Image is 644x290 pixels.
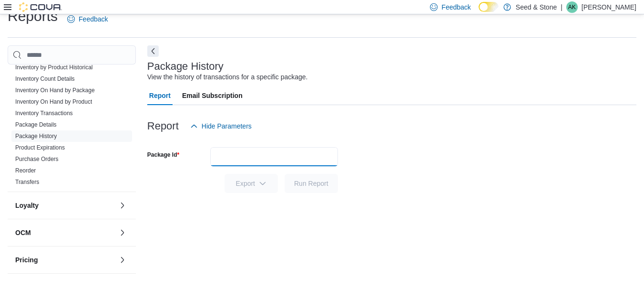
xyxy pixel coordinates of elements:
[15,144,65,151] a: Product Expirations
[479,12,479,12] span: Dark Mode
[15,110,73,117] a: Inventory Transactions
[19,2,62,12] img: Cova
[79,14,108,24] span: Feedback
[15,178,39,186] span: Transfers
[15,228,115,237] button: OCM
[15,156,59,162] a: Purchase Orders
[147,151,179,159] label: Package Id
[147,45,159,57] button: Next
[15,255,38,265] h3: Pricing
[15,144,65,151] span: Product Expirations
[117,200,128,211] button: Loyalty
[117,227,128,238] button: OCM
[15,179,39,185] a: Transfers
[15,167,36,174] span: Reorder
[15,167,36,174] a: Reorder
[285,174,338,193] button: Run Report
[441,2,470,12] span: Feedback
[230,174,272,193] span: Export
[15,87,95,94] a: Inventory On Hand by Package
[15,64,93,71] span: Inventory by Product Historical
[15,121,57,129] span: Package Details
[15,255,115,265] button: Pricing
[15,75,75,82] a: Inventory Count Details
[8,50,136,192] div: Inventory
[566,1,578,13] div: Arun Kumar
[15,121,57,128] a: Package Details
[15,86,95,94] span: Inventory On Hand by Package
[63,10,112,29] a: Feedback
[15,201,39,210] h3: Loyalty
[561,1,562,13] p: |
[147,72,308,82] div: View the history of transactions for a specific package.
[149,86,171,105] span: Report
[15,64,93,71] a: Inventory by Product Historical
[582,1,636,13] p: [PERSON_NAME]
[294,179,328,188] span: Run Report
[15,98,92,106] span: Inventory On Hand by Product
[15,132,57,140] span: Package History
[147,120,179,132] h3: Report
[147,61,224,72] h3: Package History
[15,228,31,237] h3: OCM
[186,117,256,136] button: Hide Parameters
[202,121,252,131] span: Hide Parameters
[117,254,128,266] button: Pricing
[479,2,499,12] input: Dark Mode
[225,174,278,193] button: Export
[15,109,73,117] span: Inventory Transactions
[15,98,92,105] a: Inventory On Hand by Product
[516,1,557,13] p: Seed & Stone
[15,201,115,210] button: Loyalty
[8,7,58,26] h1: Reports
[568,1,576,13] span: AK
[15,75,75,83] span: Inventory Count Details
[15,155,59,163] span: Purchase Orders
[15,133,57,140] a: Package History
[182,86,243,105] span: Email Subscription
